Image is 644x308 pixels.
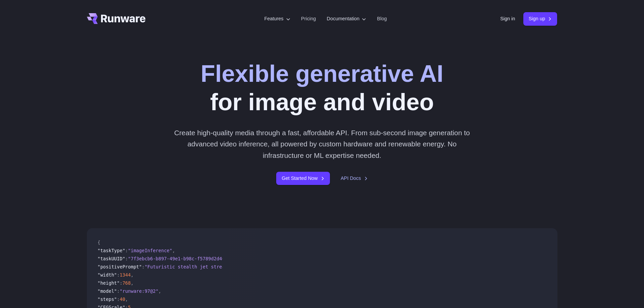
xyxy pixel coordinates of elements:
[125,248,128,253] span: :
[98,280,120,286] span: "height"
[98,256,125,261] span: "taskUUID"
[171,127,473,161] p: Create high-quality media through a fast, affordable API. From sub-second image generation to adv...
[500,15,515,23] a: Sign in
[341,174,368,182] a: API Docs
[200,61,443,87] strong: Flexible generative AI
[98,288,117,294] span: "model"
[145,264,397,269] span: "Futuristic stealth jet streaking through a neon-lit cityscape with glowing purple exhaust"
[125,256,128,261] span: :
[142,264,144,269] span: :
[98,248,125,253] span: "taskType"
[172,248,175,253] span: ,
[120,297,125,302] span: 40
[122,280,131,286] span: 768
[120,280,122,286] span: :
[98,272,117,278] span: "width"
[117,288,120,294] span: :
[276,172,330,185] a: Get Started Now
[87,13,146,24] a: Go to /
[128,256,233,261] span: "7f3ebcb6-b897-49e1-b98c-f5789d2d40d7"
[128,248,172,253] span: "imageInference"
[131,272,134,278] span: ,
[264,15,290,23] label: Features
[131,280,134,286] span: ,
[117,272,120,278] span: :
[327,15,366,23] label: Documentation
[117,297,120,302] span: :
[120,288,159,294] span: "runware:97@2"
[125,297,128,302] span: ,
[523,12,557,25] a: Sign up
[159,288,161,294] span: ,
[98,240,100,245] span: {
[98,297,117,302] span: "steps"
[200,60,443,116] h1: for image and video
[98,264,142,269] span: "positivePrompt"
[301,15,316,23] a: Pricing
[377,15,387,23] a: Blog
[120,272,131,278] span: 1344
